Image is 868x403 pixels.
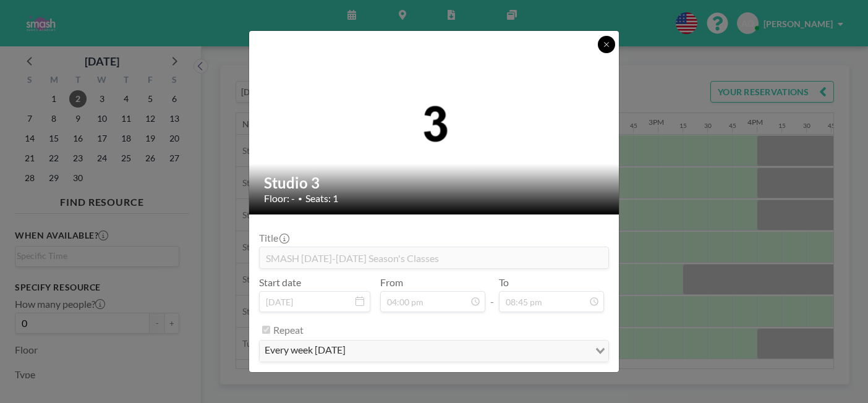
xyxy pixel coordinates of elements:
[490,281,494,308] span: -
[298,194,302,203] span: •
[260,247,608,268] input: (No title)
[264,192,295,205] span: Floor: -
[349,343,588,359] input: Search for option
[260,341,608,362] div: Search for option
[305,192,338,205] span: Seats: 1
[380,276,403,289] label: From
[249,93,620,153] img: 537.png
[259,276,301,289] label: Start date
[273,324,304,336] label: Repeat
[264,174,605,192] h2: Studio 3
[259,232,288,244] label: Title
[262,343,348,359] span: every week [DATE]
[499,276,509,289] label: To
